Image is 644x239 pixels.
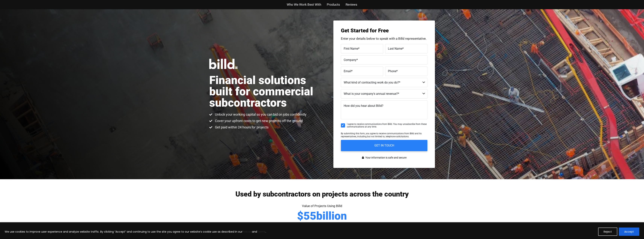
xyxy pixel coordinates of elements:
[287,2,321,7] a: Who We Work Best With
[303,210,316,221] span: 55
[388,47,402,50] span: Last Name
[344,69,351,73] span: Email
[341,123,345,127] input: I agree to receive communications from Billd. You may unsubscribe from these communications at an...
[346,2,357,7] a: Reviews
[341,132,422,138] span: By submitting this form, you agree to receive communications from Billd and its representatives, ...
[344,47,358,50] span: First Name
[619,228,639,236] button: Accept
[598,228,617,236] button: Reject
[214,112,306,117] span: Unlock your working capital so you can bid on jobs confidently
[297,210,303,221] span: $
[388,69,396,73] span: Phone
[344,58,357,61] span: Company
[209,75,322,108] h1: Financial solutions built for commercial subcontractors
[347,123,427,128] span: I agree to receive communications from Billd. You may unsubscribe from these communications at an...
[5,229,266,234] p: We use cookies to improve user experience and analyze website traffic. By clicking “Accept” and c...
[209,190,435,198] h2: Used by subcontractors on projects across the country
[341,28,427,33] h3: Get Started for Free
[344,104,383,108] span: How did you hear about Billd?
[242,230,252,234] a: Policies
[257,230,265,234] a: Terms
[327,2,340,7] a: Products
[214,125,269,130] span: Get paid within 24 hours for projects
[364,155,407,160] span: Your information is safe and secure
[316,210,347,221] span: billion
[302,204,342,208] span: Value of Projects Using Billd
[214,119,303,123] span: Cover your upfront costs to get new projects off the ground
[341,37,427,40] p: Enter your details below to speak with a Billd representative.
[341,140,427,151] input: GET IN TOUCH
